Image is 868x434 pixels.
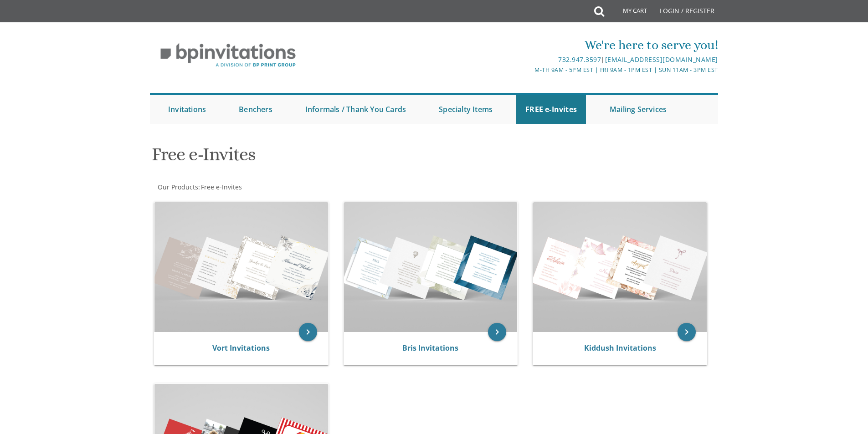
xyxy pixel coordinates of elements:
a: Free e-Invites [200,183,242,191]
a: keyboard_arrow_right [678,323,696,341]
a: Invitations [159,95,215,124]
span: Free e-Invites [201,183,242,191]
div: We're here to serve you! [340,36,718,54]
img: Bris Invitations [344,202,518,332]
div: | [340,54,718,65]
img: BP Invitation Loft [150,36,306,74]
a: Mailing Services [601,95,676,124]
a: 732.947.3597 [558,55,601,64]
a: Bris Invitations [402,343,458,353]
a: Vort Invitations [212,343,270,353]
img: Vort Invitations [154,202,328,332]
a: Informals / Thank You Cards [296,95,415,124]
img: Kiddush Invitations [533,202,707,332]
div: M-Th 9am - 5pm EST | Fri 9am - 1pm EST | Sun 11am - 3pm EST [340,65,718,75]
a: [EMAIL_ADDRESS][DOMAIN_NAME] [605,55,718,64]
a: Kiddush Invitations [584,343,656,353]
a: FREE e-Invites [516,95,586,124]
a: Benchers [230,95,282,124]
div: : [150,183,434,192]
a: Specialty Items [430,95,502,124]
a: keyboard_arrow_right [488,323,506,341]
a: keyboard_arrow_right [299,323,317,341]
h1: Free e-Invites [152,144,524,171]
a: My Cart [603,1,653,24]
a: Our Products [157,183,198,191]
